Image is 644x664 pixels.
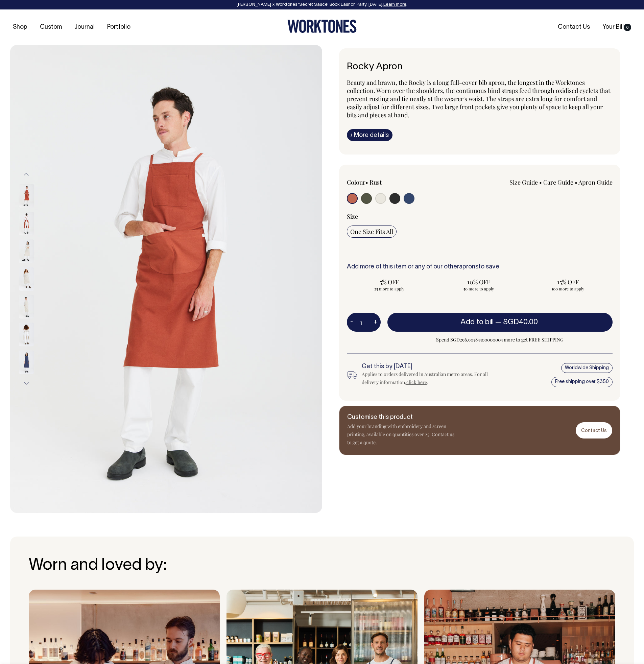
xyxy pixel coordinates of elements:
span: • [365,178,368,186]
a: Portfolio [104,22,133,33]
div: [PERSON_NAME] × Worktones ‘Secret Sauce’ Book Launch Party, [DATE]. . [7,2,637,7]
img: natural [19,323,34,346]
img: rust [10,45,322,513]
button: Next [21,376,31,391]
input: One Size Fits All [347,226,397,238]
a: iMore details [347,129,392,141]
p: Add your branding with embroidery and screen printing, available on quantities over 25. Contact u... [347,422,455,447]
span: Beauty and brawn, the Rocky is a long full-cover bib apron, the longest in the Worktones collecti... [347,78,610,119]
a: Custom [37,22,65,33]
img: natural [19,267,34,291]
img: natural [19,295,34,318]
a: Apron Guide [578,178,613,186]
a: Shop [10,22,30,33]
span: 15% OFF [529,278,607,286]
a: Care Guide [543,178,573,186]
input: 5% OFF 25 more to apply [347,276,432,293]
button: Previous [21,167,31,182]
h6: Add more of this item or any of our other to save [347,264,613,270]
span: SGD40.00 [503,319,538,326]
a: Journal [72,22,97,33]
h3: Worn and loved by: [29,557,615,575]
a: Learn more [383,3,406,7]
span: 50 more to apply [439,286,518,291]
span: — [495,319,540,326]
span: 10% OFF [439,278,518,286]
div: Applies to orders delivered in Australian metro areas. For all delivery information, . [362,370,492,386]
h6: Rocky Apron [347,62,613,72]
span: 25 more to apply [350,286,429,291]
h6: Get this by [DATE] [362,363,492,370]
a: Contact Us [576,422,612,438]
img: natural [19,239,34,263]
a: aprons [459,264,478,270]
a: Size Guide [509,178,538,186]
span: 0 [624,24,631,31]
a: click here [406,379,427,385]
span: • [575,178,577,186]
button: - [347,315,356,329]
label: Rust [369,178,382,186]
span: Spend SGD296.90583300000003 more to get FREE SHIPPING [387,336,613,344]
span: One Size Fits All [350,228,393,236]
img: indigo [19,350,34,374]
h6: Customise this product [347,414,455,421]
a: Contact Us [555,22,593,33]
span: • [539,178,542,186]
span: 5% OFF [350,278,429,286]
input: 15% OFF 100 more to apply [525,276,611,293]
span: 100 more to apply [529,286,607,291]
span: i [351,131,352,138]
img: rust [19,212,34,235]
div: Size [347,212,613,220]
img: rust [19,184,34,208]
button: + [370,315,381,329]
a: Your Bill0 [600,22,634,33]
button: Add to bill —SGD40.00 [387,313,613,332]
div: Colour [347,178,453,186]
span: Add to bill [460,319,494,326]
input: 10% OFF 50 more to apply [436,276,521,293]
